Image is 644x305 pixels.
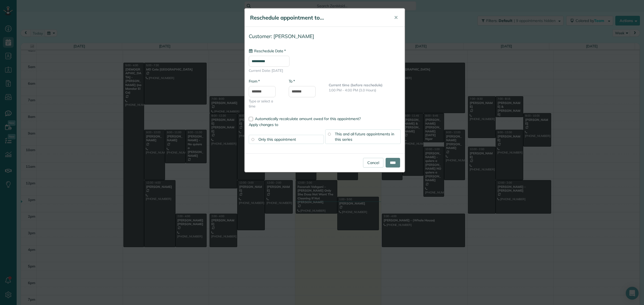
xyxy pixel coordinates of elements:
[394,14,398,21] span: ✕
[289,79,295,84] label: To
[250,14,386,21] h5: Reschedule appointment to...
[335,132,394,142] span: This and all future appointments in this series
[249,99,281,109] span: Type or select a time
[249,34,401,39] h4: Customer: [PERSON_NAME]
[251,138,254,141] input: Only this appointment
[249,79,260,84] label: From
[249,68,401,73] span: Current Date: [DATE]
[329,88,401,93] p: 1:00 PM - 4:00 PM (3.0 Hours)
[329,83,383,87] b: Current time (before reschedule)
[363,158,383,168] a: Cancel
[255,116,361,121] span: Automatically recalculate amount owed for this appointment?
[249,48,286,54] label: Reschedule Date
[249,122,401,127] label: Apply changes to
[328,133,331,135] input: This and all future appointments in this series
[258,137,296,142] span: Only this appointment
